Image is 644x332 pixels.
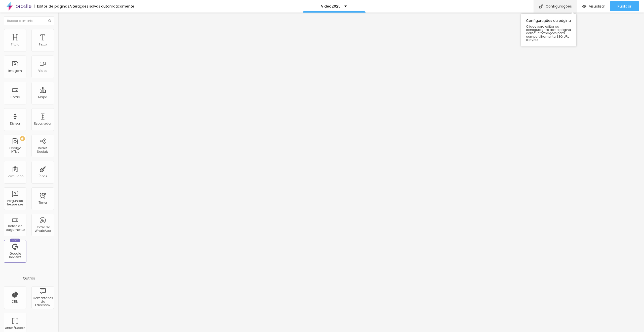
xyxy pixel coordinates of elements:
img: Icone [539,4,543,9]
p: Video2025 [321,5,341,8]
div: Comentários do Facebook [33,296,53,307]
button: Publicar [610,1,639,11]
button: Visualizar [577,1,610,11]
div: Redes Sociais [33,146,53,154]
div: Ícone [38,175,47,178]
input: Buscar elemento [4,16,54,25]
div: Perguntas frequentes [5,199,25,206]
div: CRM [12,300,19,303]
div: Editor de páginas [34,5,69,8]
div: Imagem [8,69,22,73]
div: Código HTML [5,146,25,154]
div: Timer [38,201,47,204]
div: Espaçador [34,122,51,125]
div: Antes/Depois [5,326,25,330]
div: Alterações salvas automaticamente [69,5,134,8]
div: Botão do WhatsApp [33,226,53,233]
span: Publicar [618,4,631,8]
img: view-1.svg [582,4,586,9]
div: Texto [39,43,47,46]
img: Icone [48,19,51,22]
div: Google Reviews [5,252,25,259]
span: Clique para editar as configurações desta página como: Informações para compartilhamento, SEO, UR... [526,25,571,41]
span: Visualizar [589,4,605,8]
div: Divisor [10,122,20,125]
div: Vídeo [38,69,47,73]
div: Botão [11,95,20,99]
div: Botão de pagamento [5,224,25,232]
div: Novo [10,239,21,242]
div: Título [11,43,19,46]
div: Mapa [38,95,47,99]
div: Formulário [7,175,23,178]
div: Configurações da página [521,14,576,46]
